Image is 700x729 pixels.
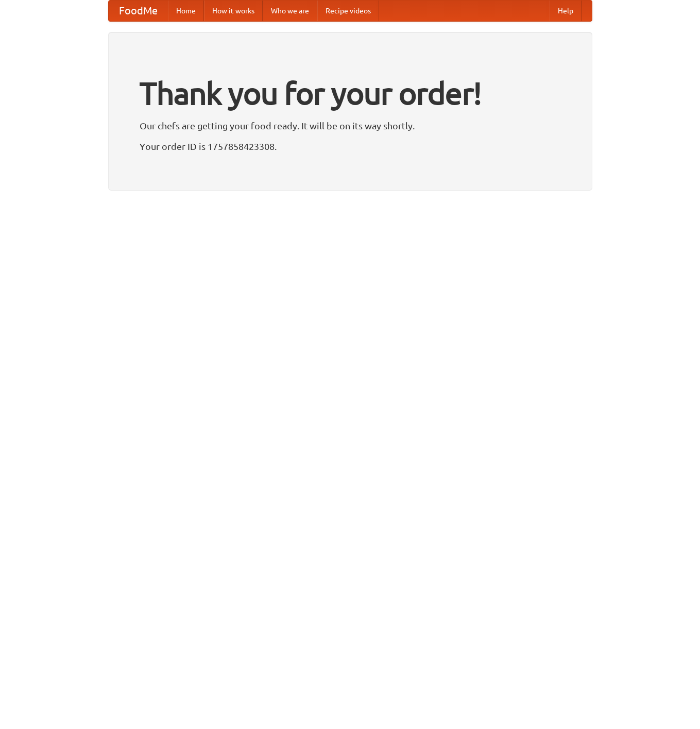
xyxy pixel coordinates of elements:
p: Your order ID is 1757858423308. [140,139,561,154]
a: Who we are [263,1,317,21]
a: How it works [204,1,263,21]
a: Help [550,1,582,21]
p: Our chefs are getting your food ready. It will be on its way shortly. [140,118,561,133]
h1: Thank you for your order! [140,69,561,118]
a: FoodMe [109,1,168,21]
a: Home [168,1,204,21]
a: Recipe videos [317,1,379,21]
